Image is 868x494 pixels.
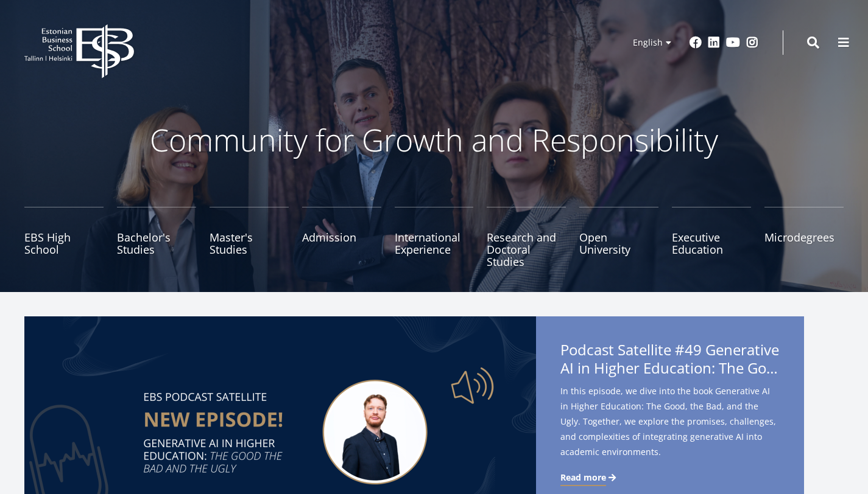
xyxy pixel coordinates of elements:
a: Youtube [726,37,740,49]
span: Read more [560,471,606,484]
span: In this episode, we dive into the book Generative AI in Higher Education: The Good, the Bad, and ... [560,383,780,459]
a: Bachelor's Studies [117,207,196,268]
a: Admission [302,207,381,268]
a: Open University [579,207,658,268]
a: Instagram [746,37,758,49]
a: Microdegrees [764,207,844,268]
a: Linkedin [708,37,720,49]
p: Community for Growth and Responsibility [111,122,757,158]
a: International Experience [395,207,474,268]
a: Research and Doctoral Studies [487,207,566,268]
span: AI in Higher Education: The Good, the Bad, and the Ugly [560,359,780,377]
span: Podcast Satellite #49 Generative [560,341,780,381]
a: Facebook [690,37,702,49]
a: Read more [560,471,618,484]
a: Executive Education [672,207,751,268]
a: Master's Studies [210,207,289,268]
a: EBS High School [24,207,104,268]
